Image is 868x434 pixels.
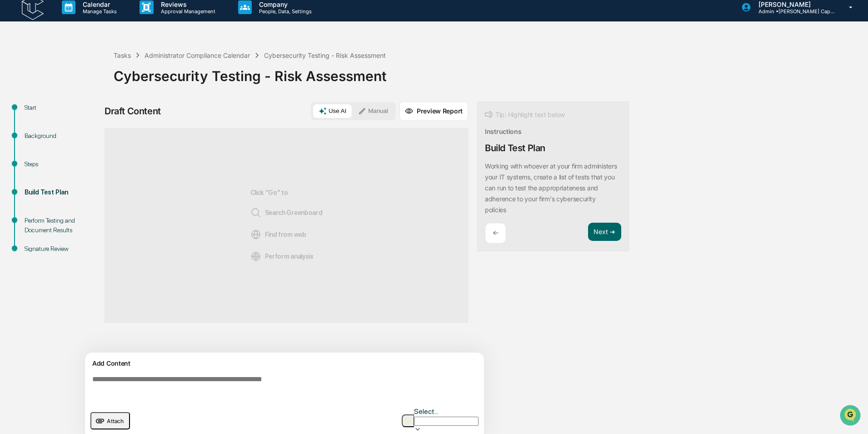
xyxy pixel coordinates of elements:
[9,70,25,86] img: 1746055101610-c473b297-6a78-478c-a979-82029cc54cd1
[252,8,316,15] p: People, Data, Settings
[9,19,165,34] p: How can we help?
[155,72,165,83] button: Start new chat
[252,0,316,8] p: Company
[264,51,386,59] div: Cybersecurity Testing - Risk Assessment
[751,0,836,8] p: [PERSON_NAME]
[75,115,113,124] span: Attestations
[25,159,99,169] div: Steps
[414,407,479,416] div: Select...
[64,154,110,161] a: Powered byPylon
[25,216,99,235] div: Perform Testing and Document Results
[107,418,124,424] span: Attach
[25,188,99,197] div: Build Test Plan
[353,104,394,118] button: Manual
[485,128,522,135] div: Instructions
[31,79,119,86] div: We're offline, we'll be back soon
[90,412,130,429] button: upload document
[250,251,261,262] img: Analysis
[588,223,621,241] button: Next ➔
[751,8,836,15] p: Admin • [PERSON_NAME] Capital Management
[62,111,116,128] a: 🗄️Attestations
[250,251,314,262] span: Perform analysis
[75,8,121,15] p: Manage Tasks
[250,207,261,218] img: Search
[403,418,414,424] img: Go
[25,244,99,254] div: Signature Review
[485,143,545,153] div: Build Test Plan
[145,51,250,59] div: Administrator Compliance Calendar
[839,404,863,429] iframe: Open customer support
[399,102,468,121] button: Preview Report
[402,414,414,427] button: Go
[75,0,121,8] p: Calendar
[485,109,565,120] div: Tip: Highlight text below
[18,132,57,141] span: Data Lookup
[493,229,499,237] p: ←
[114,51,131,59] div: Tasks
[25,103,99,112] div: Start
[485,162,617,214] p: Working with whoever at your firm administers your IT systems, create a list of tests that you ca...
[5,111,62,128] a: 🖐️Preclearance
[90,154,110,161] span: Pylon
[9,133,16,140] div: 🔎
[31,70,149,79] div: Start new chat
[250,143,323,308] div: Click "Go" to
[154,8,220,15] p: Approval Management
[66,116,73,123] div: 🗄️
[250,229,261,240] img: Web
[105,106,161,117] div: Draft Content
[5,128,61,145] a: 🔎Data Lookup
[90,358,479,369] div: Add Content
[25,131,99,141] div: Background
[154,0,220,8] p: Reviews
[250,229,306,240] span: Find from web
[313,104,352,118] button: Use AI
[250,207,323,218] span: Search Greenboard
[18,115,59,124] span: Preclearance
[114,61,863,84] div: Cybersecurity Testing - Risk Assessment
[9,116,16,123] div: 🖐️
